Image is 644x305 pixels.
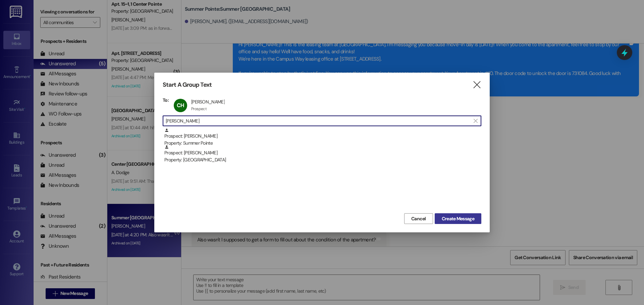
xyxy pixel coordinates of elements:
[164,128,481,147] div: Prospect: [PERSON_NAME]
[166,116,470,126] input: Search for any contact or apartment
[163,128,481,145] div: Prospect: [PERSON_NAME]Property: Summer Pointe
[470,116,481,126] button: Clear text
[404,213,433,224] button: Cancel
[474,118,477,124] i: 
[164,145,481,164] div: Prospect: [PERSON_NAME]
[164,140,481,147] div: Property: Summer Pointe
[164,156,481,163] div: Property: [GEOGRAPHIC_DATA]
[472,81,481,88] i: 
[411,215,426,222] span: Cancel
[442,215,474,222] span: Create Message
[163,81,212,89] h3: Start A Group Text
[191,99,225,105] div: [PERSON_NAME]
[191,106,207,111] div: Prospect
[177,102,184,109] span: CH
[435,213,481,224] button: Create Message
[163,145,481,161] div: Prospect: [PERSON_NAME]Property: [GEOGRAPHIC_DATA]
[163,97,169,103] h3: To:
